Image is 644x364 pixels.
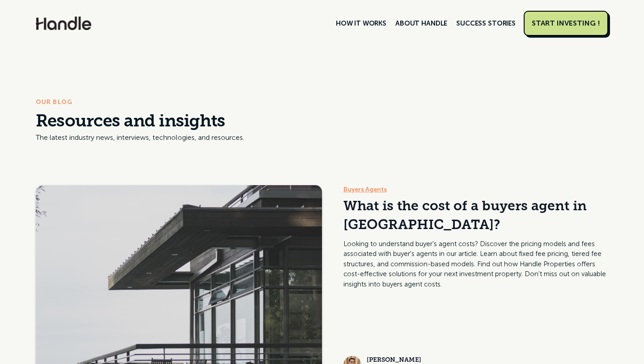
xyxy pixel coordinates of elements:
div: Our blog [36,97,379,108]
a: HOW IT WORKS [331,16,391,31]
a: START INVESTING ! [524,11,608,36]
div: The latest industry news, interviews, technologies, and resources. [36,133,379,142]
div: START INVESTING ! [532,19,600,28]
a: Buyers Agents [343,185,387,194]
a: SUCCESS STORIES [452,16,520,31]
a: ABOUT HANDLE [391,16,452,31]
h2: Resources and insights [36,112,379,133]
